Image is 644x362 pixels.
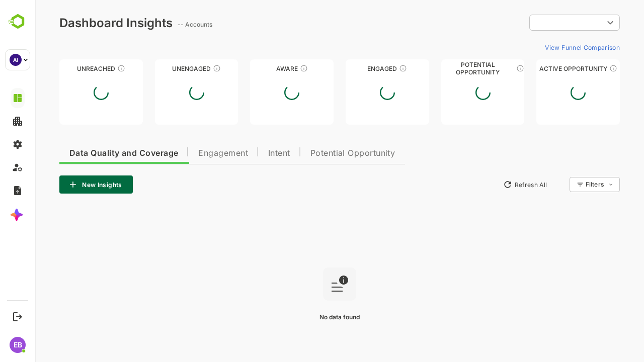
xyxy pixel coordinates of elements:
div: These accounts have open opportunities which might be at any of the Sales Stages [574,64,582,72]
button: View Funnel Comparison [506,39,585,55]
div: Filters [550,180,569,188]
span: No data found [284,313,325,321]
span: Intent [233,149,255,157]
div: These accounts have not shown enough engagement and need nurturing [178,64,186,72]
span: Data Quality and Coverage [34,149,143,157]
span: Potential Opportunity [275,149,360,157]
div: These accounts have not been engaged with for a defined time period [82,64,90,72]
div: These accounts are MQAs and can be passed on to Inside Sales [481,64,489,72]
button: New Insights [24,175,98,194]
div: Dashboard Insights [24,16,137,30]
div: Engaged [310,65,394,72]
div: Unengaged [120,65,203,72]
img: BambooboxLogoMark.f1c84d78b4c51b1a7b5f700c9845e183.svg [5,12,31,31]
button: Logout [11,310,24,323]
span: Engagement [163,149,213,157]
div: These accounts have just entered the buying cycle and need further nurturing [265,64,273,72]
div: AI [10,54,22,66]
div: ​ [494,14,585,32]
div: Filters [549,175,585,194]
div: EB [10,337,26,353]
ag: -- Accounts [142,21,180,28]
div: These accounts are warm, further nurturing would qualify them to MQAs [364,64,372,72]
button: Refresh All [463,176,516,193]
div: Potential Opportunity [406,65,490,72]
div: Unreached [24,65,108,72]
div: Aware [215,65,298,72]
div: Active Opportunity [501,65,585,72]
